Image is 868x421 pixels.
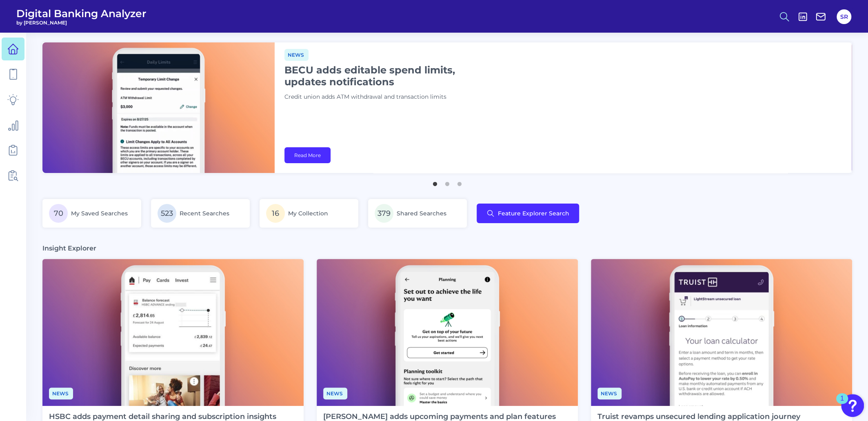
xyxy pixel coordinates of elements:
p: Credit union adds ATM withdrawal and transaction limits [284,93,488,102]
button: 2 [443,178,451,186]
img: News - Phone.png [42,259,304,406]
span: Feature Explorer Search [498,210,569,217]
span: by [PERSON_NAME] [16,20,147,26]
span: News [323,388,347,399]
button: SR [837,9,851,24]
div: 1 [840,399,844,409]
span: 70 [49,204,68,223]
span: My Collection [288,210,328,217]
span: 379 [375,204,393,223]
a: News [49,389,73,397]
a: News [597,389,622,397]
a: 523Recent Searches [151,199,250,228]
span: News [597,388,622,399]
span: News [284,49,309,61]
span: Shared Searches [397,210,446,217]
span: 16 [266,204,285,223]
a: 379Shared Searches [368,199,467,228]
a: Read More [284,147,331,163]
span: Recent Searches [180,210,229,217]
h1: BECU adds editable spend limits, updates notifications [284,64,488,88]
a: News [284,51,309,58]
a: 70My Saved Searches [42,199,141,228]
a: News [323,389,347,397]
img: bannerImg [42,42,275,173]
button: Feature Explorer Search [477,204,579,223]
button: 1 [431,178,439,186]
span: News [49,388,73,399]
h3: Insight Explorer [42,244,96,253]
img: News - Phone (3).png [591,259,852,406]
a: 16My Collection [260,199,358,228]
span: Digital Banking Analyzer [16,7,147,20]
span: My Saved Searches [71,210,128,217]
span: 523 [158,204,176,223]
button: Open Resource Center, 1 new notification [841,394,864,417]
img: News - Phone (4).png [317,259,578,406]
button: 3 [455,178,464,186]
